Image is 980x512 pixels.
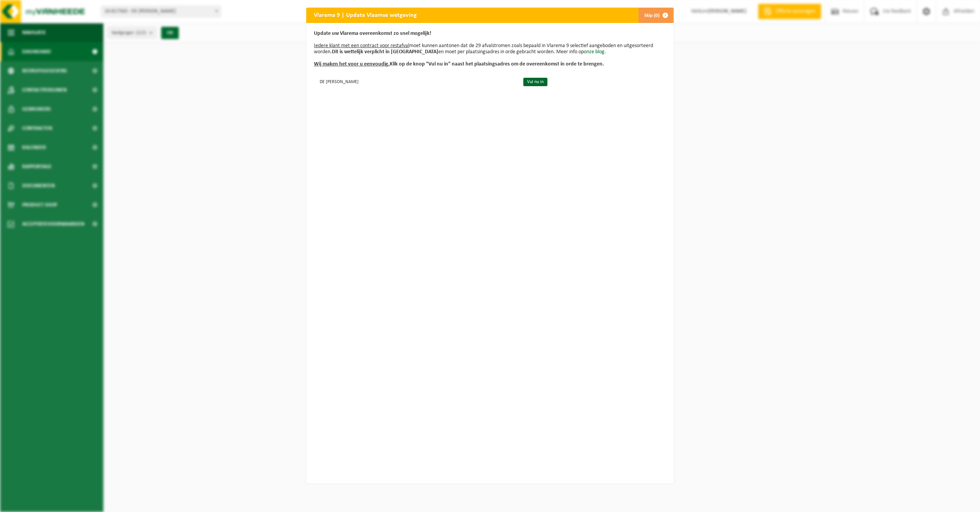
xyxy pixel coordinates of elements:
[314,61,604,67] b: Klik op de knop "Vul nu in" naast het plaatsingsadres om de overeenkomst in orde te brengen.
[314,31,666,67] p: moet kunnen aantonen dat de 29 afvalstromen zoals bepaald in Vlarema 9 selectief aangeboden en ui...
[584,49,606,55] a: onze blog.
[314,61,390,67] u: Wij maken het voor u eenvoudig.
[332,49,438,55] b: Dit is wettelijk verplicht in [GEOGRAPHIC_DATA]
[523,78,547,86] a: Vul nu in
[314,43,409,49] u: Iedere klant met een contract voor restafval
[306,8,425,22] h2: Vlarema 9 | Update Vlaamse wetgeving
[314,31,431,36] b: Update uw Vlarema overeenkomst zo snel mogelijk!
[638,8,673,23] button: Skip (0)
[314,75,517,88] td: DE [PERSON_NAME]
